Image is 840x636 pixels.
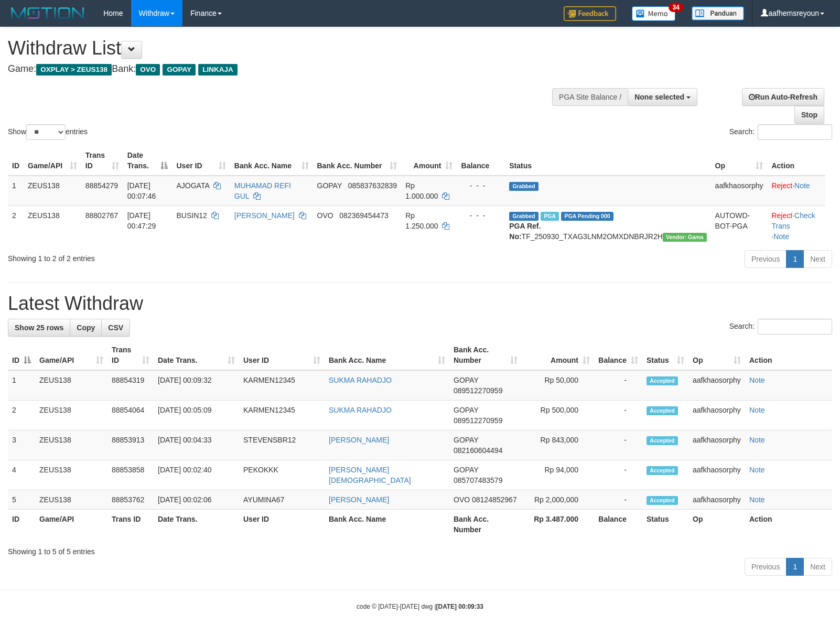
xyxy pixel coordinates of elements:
span: Accepted [647,466,678,475]
th: Trans ID: activate to sort column ascending [107,340,154,370]
a: Show 25 rows [8,319,70,337]
th: Trans ID [107,510,154,540]
button: None selected [628,88,697,106]
td: - [594,460,642,490]
td: Rp 50,000 [522,370,594,401]
select: Showentries [26,124,66,140]
th: Bank Acc. Number: activate to sort column ascending [449,340,522,370]
td: Rp 94,000 [522,460,594,490]
td: 5 [8,490,35,510]
input: Search: [758,319,832,335]
th: Bank Acc. Name [325,510,449,540]
th: Balance [457,146,505,176]
a: Next [803,250,832,268]
td: 88853858 [107,460,154,490]
td: 1 [8,176,24,206]
img: Button%20Memo.svg [632,6,676,21]
a: [PERSON_NAME] [329,495,389,504]
a: Stop [794,106,824,124]
th: Status [505,146,710,176]
td: Rp 500,000 [522,401,594,430]
a: CSV [101,319,130,337]
th: User ID: activate to sort column ascending [239,340,325,370]
span: Accepted [647,436,678,445]
div: Showing 1 to 2 of 2 entries [8,249,342,264]
td: 1 [8,370,35,401]
th: Action [767,146,825,176]
td: ZEUS138 [35,430,107,460]
th: Status [642,510,688,540]
span: None selected [634,93,684,101]
div: PGA Site Balance / [552,88,628,106]
td: 2 [8,401,35,430]
th: Amount: activate to sort column ascending [401,146,457,176]
a: 1 [786,250,804,268]
td: - [594,430,642,460]
td: ZEUS138 [35,490,107,510]
th: User ID [239,510,325,540]
a: 1 [786,558,804,576]
a: Reject [771,181,792,190]
a: Note [749,376,765,384]
td: PEKOKKK [239,460,325,490]
th: Op: activate to sort column ascending [688,340,745,370]
span: OVO [317,211,333,220]
span: [DATE] 00:07:46 [127,181,156,200]
th: Status: activate to sort column ascending [642,340,688,370]
td: [DATE] 00:05:09 [154,401,239,430]
span: Accepted [647,376,678,385]
span: Copy 08124852967 to clipboard [472,495,517,504]
b: PGA Ref. No: [509,222,541,241]
th: Game/API [35,510,107,540]
img: MOTION_logo.png [8,5,88,21]
th: Date Trans.: activate to sort column descending [123,146,173,176]
div: Showing 1 to 5 of 5 entries [8,542,832,557]
td: [DATE] 00:04:33 [154,430,239,460]
th: ID: activate to sort column descending [8,340,35,370]
td: [DATE] 00:02:40 [154,460,239,490]
small: code © [DATE]-[DATE] dwg | [357,603,483,610]
span: LINKAJA [198,64,238,76]
th: Balance: activate to sort column ascending [594,340,642,370]
a: SUKMA RAHADJO [329,376,392,384]
td: [DATE] 00:02:06 [154,490,239,510]
span: Rp 1.000.000 [405,181,438,200]
td: - [594,490,642,510]
span: Copy [77,324,95,332]
th: ID [8,510,35,540]
td: aafkhaosorphy [688,490,745,510]
span: Rp 1.250.000 [405,211,438,230]
span: Copy 082369454473 to clipboard [339,211,388,220]
span: Copy 082160604494 to clipboard [454,446,502,455]
label: Search: [729,124,832,140]
a: MUHAMAD REFI GUL [234,181,291,200]
span: 88802767 [85,211,118,220]
span: Show 25 rows [15,324,63,332]
span: Marked by aafsreyleap [541,212,559,221]
td: ZEUS138 [24,206,81,246]
a: Check Trans [771,211,815,230]
td: · · [767,206,825,246]
a: [PERSON_NAME] [234,211,295,220]
th: Op [688,510,745,540]
td: 88854064 [107,401,154,430]
th: Game/API: activate to sort column ascending [24,146,81,176]
td: AYUMINA67 [239,490,325,510]
img: panduan.png [692,6,744,20]
span: AJOGATA [176,181,209,190]
span: 88854279 [85,181,118,190]
th: Bank Acc. Number [449,510,522,540]
td: KARMEN12345 [239,370,325,401]
span: Accepted [647,496,678,505]
span: Copy 085837632839 to clipboard [348,181,397,190]
th: Game/API: activate to sort column ascending [35,340,107,370]
td: aafkhaosorphy [688,401,745,430]
h4: Game: Bank: [8,64,550,74]
td: 2 [8,206,24,246]
a: Run Auto-Refresh [742,88,824,106]
span: GOPAY [163,64,196,76]
a: Next [803,558,832,576]
span: Copy 085707483579 to clipboard [454,476,502,484]
td: 88854319 [107,370,154,401]
td: 3 [8,430,35,460]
